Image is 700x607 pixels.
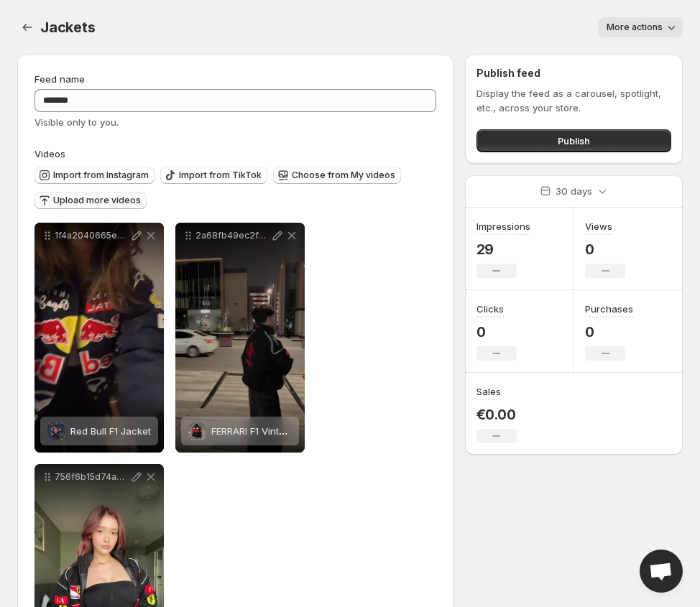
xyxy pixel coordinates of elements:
p: Display the feed as a carousel, spotlight, etc., across your store. [476,86,671,115]
span: Choose from My videos [292,170,395,181]
span: Feed name [34,73,85,85]
p: 2a68fb49ec2f4bd0af42c6df04aa766d [195,230,270,241]
span: Visible only to you. [34,116,119,128]
p: 0 [476,323,517,340]
div: Open chat [640,550,683,593]
h3: Views [585,219,612,233]
div: 2a68fb49ec2f4bd0af42c6df04aa766dFERRARI F1 Vintage Black JacketFERRARI F1 Vintage Black Jacket [175,223,305,453]
span: Import from Instagram [53,170,149,181]
span: More actions [607,22,663,33]
h3: Clicks [476,302,504,316]
h2: Publish feed [476,66,671,80]
span: Publish [558,134,590,148]
h3: Impressions [476,219,530,233]
button: Import from Instagram [34,167,155,184]
span: Videos [34,148,65,159]
p: 0 [585,323,633,340]
span: Red Bull F1 Jacket [70,425,151,437]
p: 30 days [556,184,592,198]
span: Upload more videos [53,195,141,206]
button: More actions [598,17,683,37]
span: Jackets [40,19,96,36]
button: Import from TikTok [160,167,267,184]
button: Upload more videos [34,192,147,209]
button: Settings [17,17,37,37]
span: FERRARI F1 Vintage Black Jacket [211,425,356,437]
button: Publish [476,129,671,152]
img: Red Bull F1 Jacket [47,422,65,440]
p: 0 [585,241,625,258]
p: 756f6b15d74a4163a0f7e897e8a9543f [55,471,129,483]
p: 29 [476,241,530,258]
h3: Purchases [585,302,633,316]
h3: Sales [476,384,501,399]
p: €0.00 [476,406,517,423]
span: Import from TikTok [179,170,262,181]
div: 1f4a2040665e4e6eafa867a08f75d08dRed Bull F1 JacketRed Bull F1 Jacket [34,223,164,453]
button: Choose from My videos [273,167,401,184]
p: 1f4a2040665e4e6eafa867a08f75d08d [55,230,129,241]
img: FERRARI F1 Vintage Black Jacket [188,422,206,440]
